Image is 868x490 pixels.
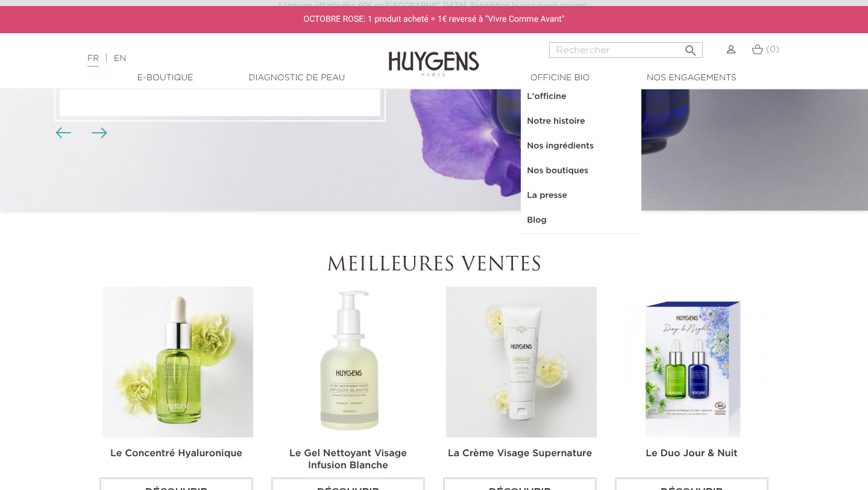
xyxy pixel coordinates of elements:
[446,287,597,437] img: La Crème Visage Supernature
[680,39,702,55] button: 
[766,45,779,54] span: (0)
[631,72,752,84] a: Nos engagements
[60,124,99,142] div: Boutons du carrousel
[521,183,641,208] a: La presse
[448,449,592,459] a: La Crème Visage Supernature
[521,208,641,233] a: Blog
[274,287,425,437] img: Le Gel Nettoyant Visage Infusion Blanche 250ml
[521,134,641,159] a: Nos ingrédients
[289,449,407,471] a: Le Gel Nettoyant Visage Infusion Blanche
[87,54,99,67] a: FR
[99,254,769,277] h2: Meilleures ventes
[500,72,620,84] a: Officine Bio
[389,32,479,78] img: Huygens
[646,449,737,459] a: Le Duo Jour & Nuit
[110,449,242,459] a: Le Concentré Hyaluronique
[521,159,641,183] a: Nos boutiques
[618,287,769,437] img: Le Duo Jour & Nuit
[105,72,225,84] a: E-Boutique
[81,51,353,66] div: |
[549,42,703,58] input: Rechercher
[114,54,126,63] a: EN
[684,40,698,54] i: 
[521,84,641,109] a: L'officine
[521,109,641,134] a: Notre histoire
[236,72,357,84] a: Diagnostic de peau
[102,287,253,437] img: Le Concentré Hyaluronique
